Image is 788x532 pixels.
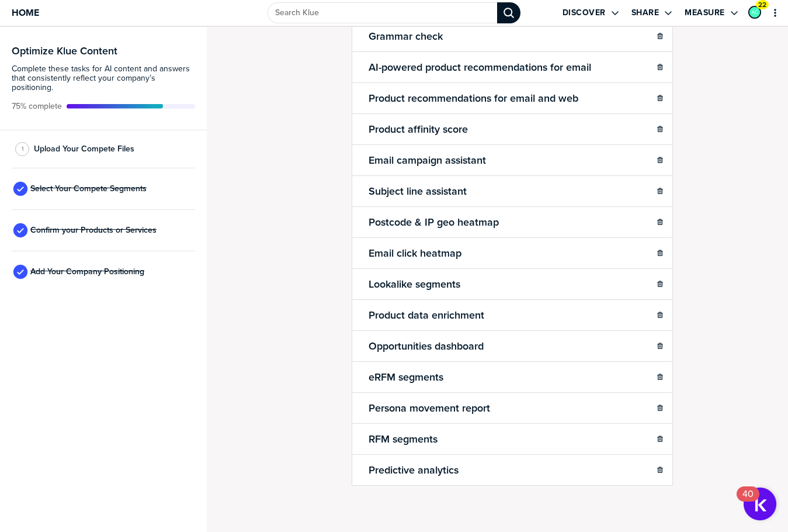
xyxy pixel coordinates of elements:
li: Grammar check [322,20,673,52]
label: Discover [563,8,606,18]
li: Product data enrichment [322,299,673,331]
span: Select Your Compete Segments [30,184,147,194]
li: AI-powered product recommendations for email [322,51,673,83]
span: 1 [22,144,23,153]
h2: Opportunities dashboard [366,338,486,354]
h2: Product recommendations for email and web [366,90,581,106]
li: Subject line assistant [322,175,673,207]
h2: Predictive analytics [366,462,461,478]
li: Postcode & IP geo heatmap [322,206,673,238]
span: Confirm your Products or Services [30,226,157,235]
label: Share [631,8,659,18]
h2: Email campaign assistant [366,152,488,168]
button: Open Resource Center, 40 new notifications [744,488,776,520]
span: Active [12,102,62,111]
span: Complete these tasks for AI content and answers that consistently reflect your company’s position... [12,64,195,92]
h2: Lookalike segments [366,276,463,292]
li: Product recommendations for email and web [322,82,673,114]
li: Persona movement report [322,392,673,424]
li: Email campaign assistant [322,144,673,176]
h2: Product affinity score [366,121,470,137]
h2: Grammar check [366,28,445,44]
h2: Email click heatmap [366,245,464,261]
label: Measure [685,8,725,18]
li: Predictive analytics [322,454,673,486]
div: Alex Cross [748,6,761,19]
h2: eRFM segments [366,369,446,385]
span: 22 [758,1,766,9]
h2: RFM segments [366,431,440,447]
h2: Postcode & IP geo heatmap [366,214,501,230]
img: 2d91dfc8a406d361481497426217f662-sml.png [749,7,760,18]
h2: Persona movement report [366,400,492,416]
div: 40 [742,494,754,509]
div: Search Klue [497,2,520,23]
a: Edit Profile [747,5,762,20]
h2: Product data enrichment [366,307,487,323]
li: Lookalike segments [322,268,673,300]
h2: AI-powered product recommendations for email [366,59,593,75]
h2: Subject line assistant [366,183,469,199]
li: Email click heatmap [322,237,673,269]
li: Opportunities dashboard [322,330,673,362]
li: eRFM segments [322,361,673,393]
span: Add Your Company Positioning [30,267,144,277]
h3: Optimize Klue Content [12,46,195,56]
span: Home [12,8,39,18]
li: Product affinity score [322,113,673,145]
span: Upload Your Compete Files [34,144,134,154]
li: RFM segments [322,423,673,455]
input: Search Klue [268,2,498,23]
